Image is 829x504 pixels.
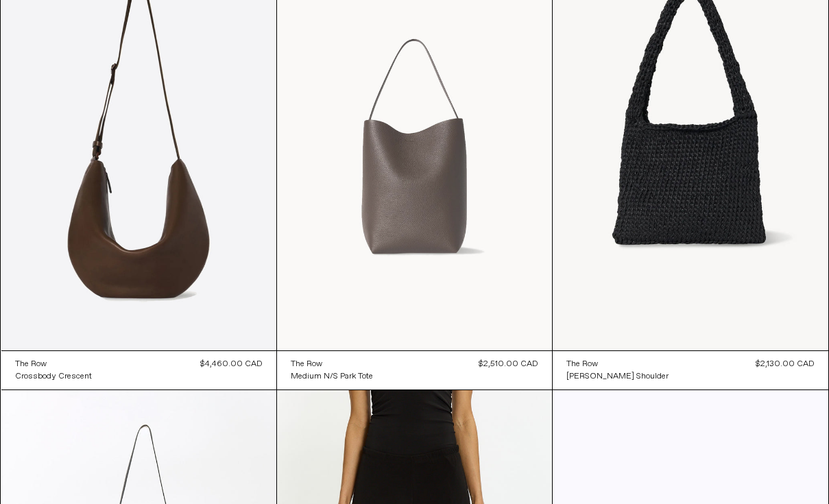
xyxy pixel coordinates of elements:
[566,370,669,383] a: [PERSON_NAME] Shoulder
[479,358,538,370] div: $2,510.00 CAD
[566,358,669,370] a: The Row
[566,359,598,370] div: The Row
[15,371,92,383] div: Crossbody Crescent
[200,358,263,370] div: $4,460.00 CAD
[291,371,373,383] div: Medium N/S Park Tote
[291,359,322,370] div: The Row
[566,371,669,383] div: [PERSON_NAME] Shoulder
[15,359,47,370] div: The Row
[756,358,815,370] div: $2,130.00 CAD
[15,370,92,383] a: Crossbody Crescent
[291,370,373,383] a: Medium N/S Park Tote
[15,358,92,370] a: The Row
[291,358,373,370] a: The Row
